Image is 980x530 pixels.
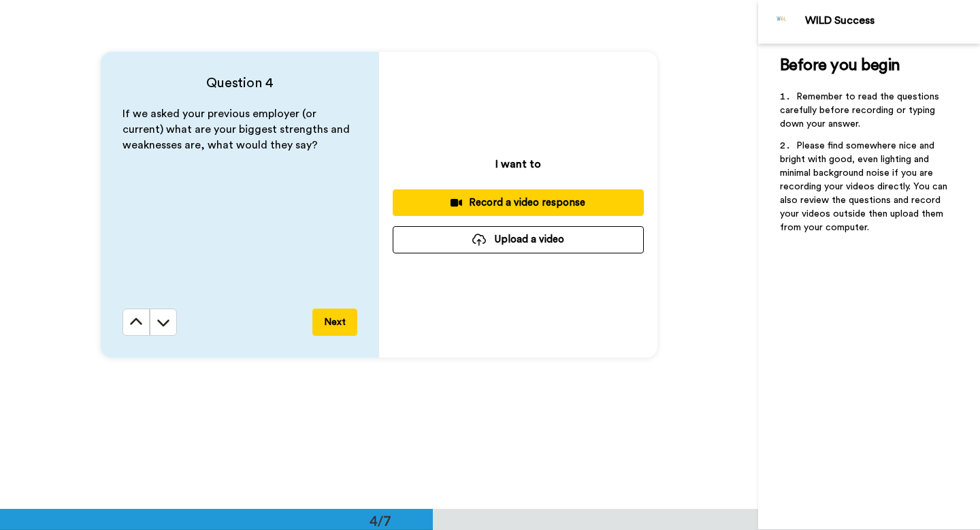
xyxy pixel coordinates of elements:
p: I want to [495,156,541,172]
div: 4/7 [348,511,413,530]
div: Record a video response [404,196,633,210]
span: If we asked your previous employer (or current) what are your biggest strengths and weaknesses ar... [122,108,353,151]
span: Please find somewhere nice and bright with good, even lighting and minimal background noise if yo... [780,141,950,232]
button: Upload a video [393,226,644,253]
button: Record a video response [393,189,644,216]
h4: Question 4 [122,74,357,93]
button: Next [312,309,357,336]
img: Profile Image [766,5,798,38]
span: Before you begin [780,57,900,74]
div: WILD Success [805,14,979,27]
span: Remember to read the questions carefully before recording or typing down your answer. [780,92,942,129]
